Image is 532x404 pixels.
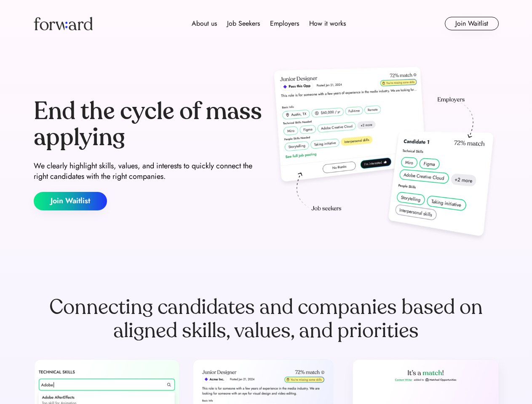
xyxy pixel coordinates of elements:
div: We clearly highlight skills, values, and interests to quickly connect the right candidates with t... [34,161,263,182]
div: About us [192,19,217,29]
div: Job Seekers [227,19,260,29]
div: Employers [270,19,299,29]
img: hero-image.png [270,64,499,245]
div: End the cycle of mass applying [34,98,263,150]
img: Forward logo [34,17,93,30]
button: Join Waitlist [445,17,499,30]
div: Connecting candidates and companies based on aligned skills, values, and priorities [34,295,499,343]
div: How it works [309,19,346,29]
button: Join Waitlist [34,192,107,210]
